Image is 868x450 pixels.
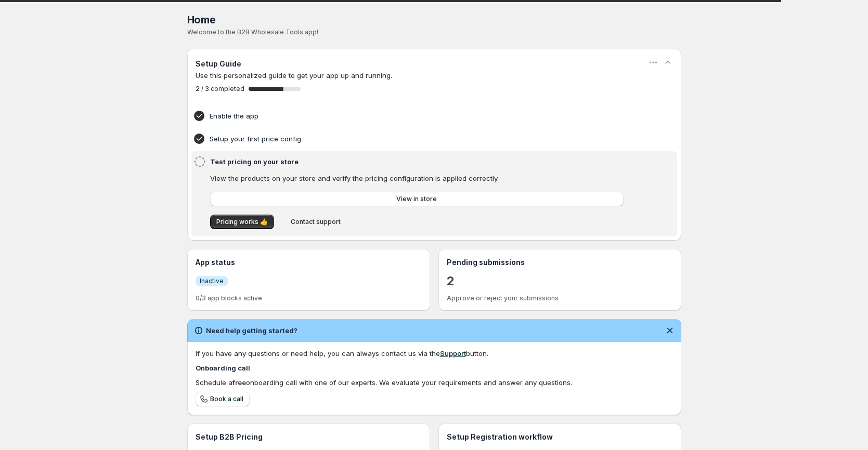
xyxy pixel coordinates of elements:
span: Contact support [291,218,341,226]
a: Book a call [196,392,250,406]
h4: Setup your first price config [210,134,627,144]
p: Approve or reject your submissions [447,294,673,302]
div: If you have any questions or need help, you can always contact us via the button. [196,348,673,359]
button: Contact support [284,215,347,229]
button: Dismiss notification [663,323,677,338]
div: Schedule a onboarding call with one of our experts. We evaluate your requirements and answer any ... [196,377,673,388]
p: 0/3 app blocks active [196,294,422,302]
a: InfoInactive [196,275,228,286]
h3: Setup Guide [196,59,241,69]
span: Book a call [210,395,243,403]
h3: Setup Registration workflow [447,432,673,442]
a: Support [440,349,466,358]
p: Use this personalized guide to get your app up and running. [196,70,673,81]
h3: Setup B2B Pricing [196,432,422,442]
h4: Onboarding call [196,363,673,373]
h3: App status [196,257,422,268]
a: 2 [447,273,455,289]
h4: Test pricing on your store [210,156,627,167]
a: View in store [210,192,624,206]
span: 2 / 3 completed [196,85,244,93]
h3: Pending submissions [447,257,673,268]
span: View in store [396,195,437,203]
span: Pricing works 👍 [216,218,268,226]
button: Pricing works 👍 [210,215,274,229]
p: View the products on your store and verify the pricing configuration is applied correctly. [210,173,624,183]
span: Home [187,14,216,26]
h4: Enable the app [210,111,627,121]
p: Welcome to the B2B Wholesale Tools app! [187,28,681,36]
h2: Need help getting started? [206,325,297,336]
b: free [232,378,246,387]
span: Inactive [200,277,224,285]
